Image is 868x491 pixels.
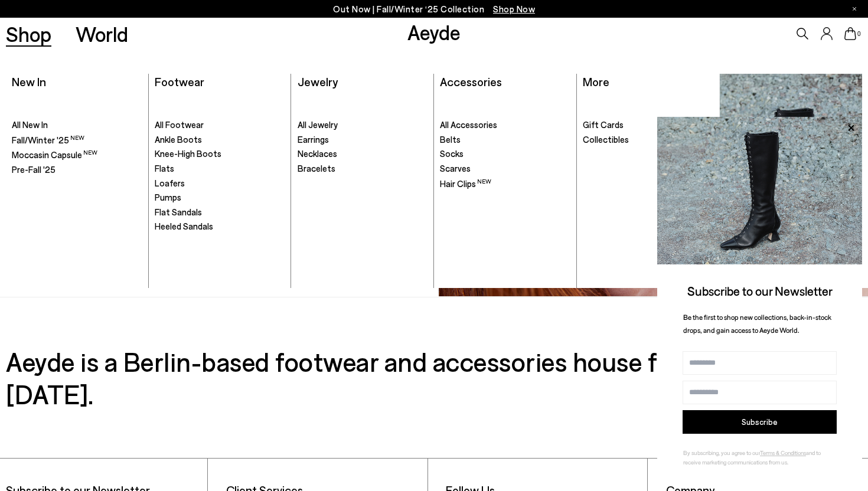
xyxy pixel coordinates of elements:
[155,134,202,145] span: Ankle Boots
[298,163,428,175] a: Bracelets
[583,74,609,89] a: More
[333,2,535,17] p: Out Now | Fall/Winter ‘25 Collection
[720,74,862,282] img: Group_1295_900x.jpg
[155,163,285,175] a: Flats
[844,27,856,40] a: 0
[12,74,46,89] a: New In
[12,134,142,146] a: Fall/Winter '25
[657,117,862,264] img: 2a6287a1333c9a56320fd6e7b3c4a9a9.jpg
[155,207,202,217] span: Flat Sandals
[493,4,535,14] span: Navigate to /collections/new-in
[856,31,862,37] span: 0
[298,148,428,160] a: Necklaces
[583,119,624,130] span: Gift Cards
[298,119,428,131] a: All Jewelry
[155,178,285,189] a: Loafers
[440,178,491,189] span: Hair Clips
[440,134,570,146] a: Belts
[440,178,570,190] a: Hair Clips
[155,221,213,231] span: Heeled Sandals
[720,74,862,282] a: Fall/Winter '25 Out Now
[155,192,181,202] span: Pumps
[155,207,285,218] a: Flat Sandals
[12,149,97,160] span: Moccasin Capsule
[583,134,713,146] a: Collectibles
[440,148,464,159] span: Socks
[76,24,128,44] a: World
[155,119,204,130] span: All Footwear
[12,149,142,161] a: Moccasin Capsule
[6,345,862,410] h3: Aeyde is a Berlin-based footwear and accessories house founded in [DATE].
[12,164,142,176] a: Pre-Fall '25
[440,148,570,160] a: Socks
[298,74,338,89] a: Jewelry
[583,134,629,145] span: Collectibles
[155,192,285,204] a: Pumps
[440,163,570,175] a: Scarves
[12,119,142,131] a: All New In
[760,449,806,456] a: Terms & Conditions
[155,134,285,146] a: Ankle Boots
[155,148,221,159] span: Knee-High Boots
[407,19,461,44] a: Aeyde
[440,74,502,89] a: Accessories
[155,163,174,174] span: Flats
[440,119,497,130] span: All Accessories
[687,283,833,298] span: Subscribe to our Newsletter
[683,313,831,335] span: Be the first to shop new collections, back-in-stock drops, and gain access to Aeyde World.
[683,449,760,456] span: By subscribing, you agree to our
[440,163,471,174] span: Scarves
[583,119,713,131] a: Gift Cards
[155,148,285,160] a: Knee-High Boots
[155,221,285,233] a: Heeled Sandals
[683,410,837,434] button: Subscribe
[155,178,185,188] span: Loafers
[12,135,84,145] span: Fall/Winter '25
[6,24,51,44] a: Shop
[298,148,337,159] span: Necklaces
[440,134,461,145] span: Belts
[298,134,428,146] a: Earrings
[440,119,570,131] a: All Accessories
[155,74,204,89] a: Footwear
[298,134,329,145] span: Earrings
[12,164,56,175] span: Pre-Fall '25
[12,119,48,130] span: All New In
[298,163,335,174] span: Bracelets
[155,119,285,131] a: All Footwear
[298,119,338,130] span: All Jewelry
